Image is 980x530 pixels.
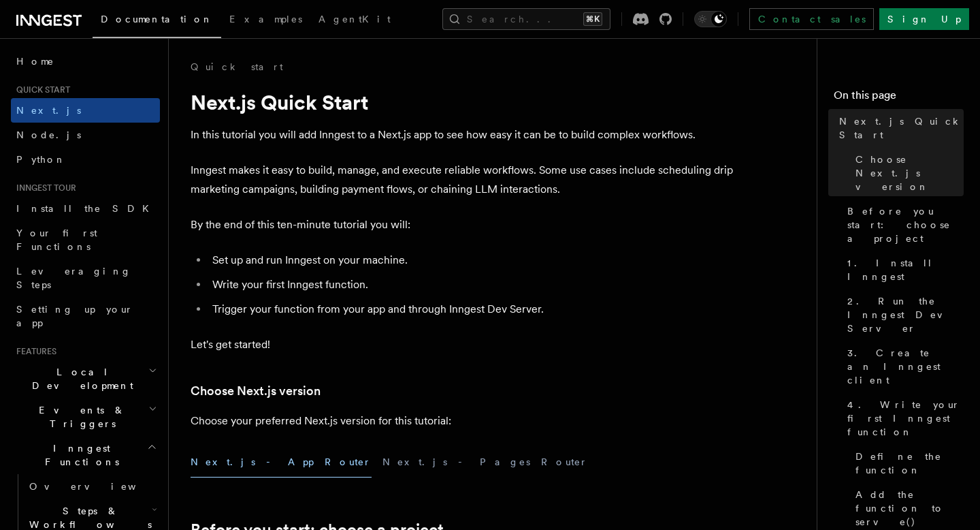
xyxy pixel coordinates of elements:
[847,256,964,283] span: 1. Install Inngest
[855,153,964,193] span: Choose Next.js version
[839,114,964,142] span: Next.js Quick Start
[442,8,610,30] button: Search...⌘K
[29,481,169,492] span: Overview
[221,4,310,37] a: Examples
[191,215,735,234] p: By the end of this ten-minute tutorial you will:
[310,4,399,37] a: AgentKit
[850,147,964,199] a: Choose Next.js version
[229,14,302,25] span: Examples
[11,221,160,259] a: Your first Functions
[16,129,81,140] span: Node.js
[694,11,727,27] button: Toggle dark mode
[11,147,160,172] a: Python
[847,294,964,335] span: 2. Run the Inngest Dev Server
[842,289,964,341] a: 2. Run the Inngest Dev Server
[11,403,148,431] span: Events & Triggers
[191,447,372,478] button: Next.js - App Router
[16,54,54,68] span: Home
[191,60,283,74] a: Quick start
[11,360,160,398] button: Local Development
[191,161,735,199] p: Inngest makes it easy to build, manage, and execute reliable workflows. Some use cases include sc...
[11,183,76,193] span: Inngest tour
[11,297,160,335] a: Setting up your app
[842,392,964,444] a: 4. Write your first Inngest function
[842,251,964,289] a: 1. Install Inngest
[749,8,874,30] a: Contact sales
[208,251,735,270] li: Set up and run Inngest on your machine.
[11,84,70,95] span: Quick start
[11,196,160,221] a: Install the SDK
[11,441,147,469] span: Inngest Functions
[850,444,964,482] a: Define the function
[842,341,964,392] a: 3. Create an Inngest client
[11,123,160,147] a: Node.js
[16,203,157,214] span: Install the SDK
[16,105,81,116] span: Next.js
[11,398,160,436] button: Events & Triggers
[16,304,133,328] span: Setting up your app
[583,12,602,26] kbd: ⌘K
[208,300,735,319] li: Trigger your function from your app and through Inngest Dev Server.
[11,49,160,74] a: Home
[101,14,213,25] span: Documentation
[834,87,964,109] h4: On this page
[16,154,66,165] span: Python
[208,275,735,294] li: Write your first Inngest function.
[842,199,964,251] a: Before you start: choose a project
[11,259,160,297] a: Leveraging Steps
[11,98,160,123] a: Next.js
[382,447,588,478] button: Next.js - Pages Router
[16,228,97,252] span: Your first Functions
[879,8,969,30] a: Sign Up
[93,4,221,38] a: Documentation
[834,109,964,147] a: Next.js Quick Start
[16,266,131,290] span: Leveraging Steps
[191,125,735,144] p: In this tutorial you will add Inngest to a Next.js app to see how easy it can be to build complex...
[191,381,321,401] a: Choose Next.js version
[855,488,964,529] span: Add the function to serve()
[191,90,735,114] h1: Next.js Quick Start
[847,204,964,245] span: Before you start: choose a project
[24,474,160,499] a: Overview
[847,398,964,439] span: 4. Write your first Inngest function
[11,436,160,474] button: Inngest Functions
[847,346,964,387] span: 3. Create an Inngest client
[11,346,56,357] span: Features
[855,450,964,477] span: Define the function
[11,365,148,392] span: Local Development
[191,335,735,354] p: Let's get started!
[318,14,391,25] span: AgentKit
[191,411,735,431] p: Choose your preferred Next.js version for this tutorial:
